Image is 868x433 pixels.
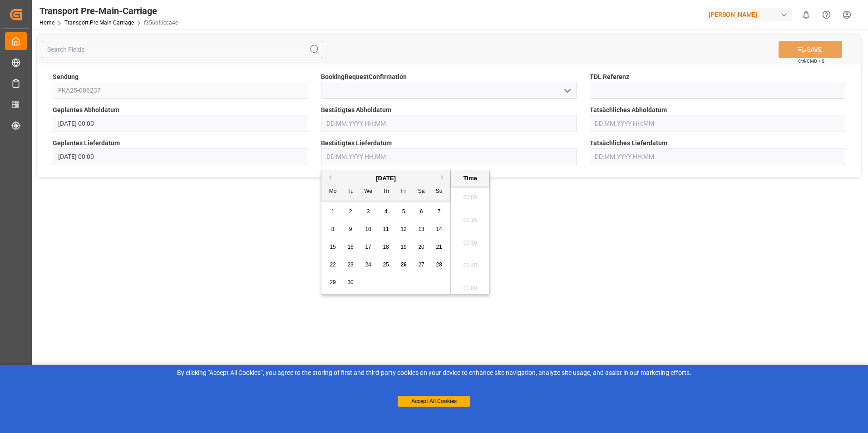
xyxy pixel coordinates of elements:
div: Choose Wednesday, September 17th, 2025 [363,241,374,253]
div: Mo [327,186,339,197]
button: Previous Month [326,175,331,180]
button: [PERSON_NAME] [705,6,796,23]
span: 30 [347,279,353,285]
div: Choose Sunday, September 21st, 2025 [434,241,445,253]
div: Choose Monday, September 1st, 2025 [327,206,339,217]
div: Choose Monday, September 22nd, 2025 [327,259,339,271]
div: Choose Monday, September 15th, 2025 [327,241,339,253]
div: Choose Wednesday, September 3rd, 2025 [363,206,374,217]
span: 22 [330,261,335,268]
input: Search Fields [42,41,323,58]
span: 23 [347,261,353,268]
span: 3 [367,208,370,215]
input: DD.MM.YYYY HH:MM [321,148,577,165]
span: Sendung [53,72,79,82]
div: Choose Saturday, September 20th, 2025 [416,241,427,253]
span: Tatsächliches Abholdatum [590,105,667,115]
div: Choose Thursday, September 4th, 2025 [380,206,392,217]
span: Ctrl/CMD + S [798,58,824,64]
span: 7 [438,208,441,215]
span: 18 [383,244,389,250]
span: 21 [436,244,442,250]
span: Geplantes Lieferdatum [53,138,120,148]
div: [DATE] [321,174,450,183]
span: 10 [365,226,371,232]
span: Bestätigtes Abholdatum [321,105,391,115]
div: Choose Sunday, September 14th, 2025 [434,224,445,235]
a: Home [39,20,54,26]
input: DD.MM.YYYY HH:MM [53,115,308,132]
span: Geplantes Abholdatum [53,105,119,115]
input: DD.MM.YYYY HH:MM [321,115,577,132]
span: 20 [418,244,424,250]
span: 9 [349,226,352,232]
div: Choose Friday, September 12th, 2025 [398,224,409,235]
span: 6 [420,208,423,215]
div: [PERSON_NAME] [705,8,792,21]
span: Tatsächliches Lieferdatum [590,138,667,148]
div: By clicking "Accept All Cookies”, you agree to the storing of first and third-party cookies on yo... [6,368,862,378]
span: Bestätigtes Lieferdatum [321,138,392,148]
div: Choose Friday, September 26th, 2025 [398,259,409,271]
span: 19 [400,244,406,250]
div: Choose Sunday, September 28th, 2025 [434,259,445,271]
span: 14 [436,226,442,232]
div: Choose Sunday, September 7th, 2025 [434,206,445,217]
div: Su [434,186,445,197]
div: Choose Monday, September 8th, 2025 [327,224,339,235]
span: 1 [331,208,335,215]
span: 28 [436,261,442,268]
div: Choose Thursday, September 25th, 2025 [380,259,392,271]
span: 15 [330,244,335,250]
span: 16 [347,244,353,250]
div: month 2025-09 [324,203,448,291]
a: Transport Pre-Main-Carriage [64,20,134,26]
span: 24 [365,261,371,268]
div: Choose Monday, September 29th, 2025 [327,277,339,288]
span: 2 [349,208,352,215]
input: DD.MM.YYYY HH:MM [590,148,845,165]
button: Accept All Cookies [398,396,470,407]
div: Choose Thursday, September 18th, 2025 [380,241,392,253]
span: 27 [418,261,424,268]
div: Choose Saturday, September 13th, 2025 [416,224,427,235]
span: 25 [383,261,389,268]
span: TDL Referenz [590,72,629,82]
div: Fr [398,186,409,197]
button: open menu [560,84,573,98]
div: Choose Tuesday, September 16th, 2025 [345,241,356,253]
input: DD.MM.YYYY HH:MM [53,148,308,165]
div: Sa [416,186,427,197]
span: 13 [418,226,424,232]
span: 5 [402,208,405,215]
input: DD.MM.YYYY HH:MM [590,115,845,132]
span: 17 [365,244,371,250]
span: 11 [383,226,389,232]
div: Choose Friday, September 5th, 2025 [398,206,409,217]
span: 4 [385,208,388,215]
span: 26 [400,261,406,268]
div: Choose Tuesday, September 9th, 2025 [345,224,356,235]
div: Choose Wednesday, September 24th, 2025 [363,259,374,271]
button: show 0 new notifications [796,5,816,25]
div: Transport Pre-Main-Carriage [39,4,178,18]
div: Tu [345,186,356,197]
span: BookingRequestConfirmation [321,72,407,82]
div: Choose Thursday, September 11th, 2025 [380,224,392,235]
button: Next Month [441,175,446,180]
div: We [363,186,374,197]
div: Choose Wednesday, September 10th, 2025 [363,224,374,235]
div: Choose Saturday, September 6th, 2025 [416,206,427,217]
div: Choose Tuesday, September 2nd, 2025 [345,206,356,217]
div: Time [453,174,487,183]
div: Choose Saturday, September 27th, 2025 [416,259,427,271]
span: 12 [400,226,406,232]
button: Help Center [816,5,837,25]
button: SAVE [779,41,842,58]
div: Th [380,186,392,197]
div: Choose Tuesday, September 23rd, 2025 [345,259,356,271]
div: Choose Tuesday, September 30th, 2025 [345,277,356,288]
span: 8 [331,226,335,232]
span: 29 [330,279,335,285]
div: Choose Friday, September 19th, 2025 [398,241,409,253]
